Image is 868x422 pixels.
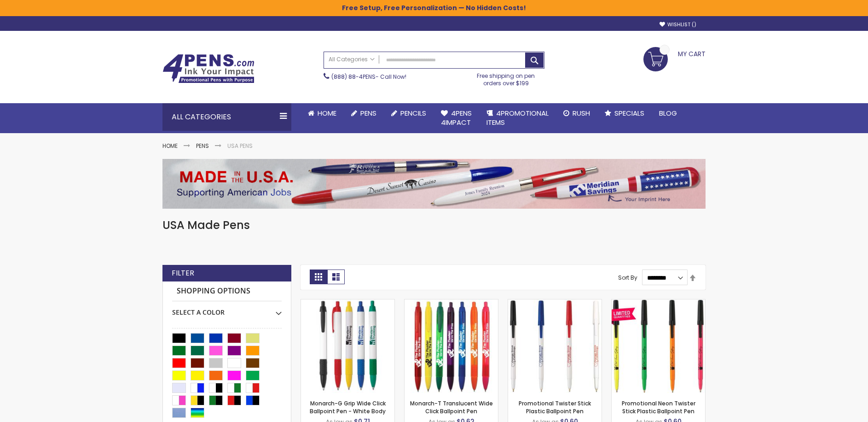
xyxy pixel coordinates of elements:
[172,301,282,317] div: Select A Color
[310,399,386,415] a: Monarch-G Grip Wide Click Ballpoint Pen - White Body
[331,73,376,81] a: (888) 88-4PENS
[622,399,695,415] a: Promotional Neon Twister Stick Plastic Ballpoint Pen
[331,73,406,81] span: - Call Now!
[329,56,375,63] span: All Categories
[196,142,209,150] a: Pens
[614,108,644,118] span: Specials
[162,54,255,83] img: 4Pens Custom Pens and Promotional Products
[612,299,705,393] img: Promotional Neon Twister Stick Plastic Ballpoint Pen
[310,270,327,284] strong: Grid
[556,103,597,123] a: Rush
[468,69,545,87] div: Free shipping on pen orders over $199
[318,108,336,118] span: Home
[301,299,394,393] img: Monarch-G Grip Wide Click Ballpoint Pen - White Body
[162,159,706,209] img: USA Pens
[344,103,384,123] a: Pens
[660,21,696,28] a: Wishlist
[405,299,498,393] img: Monarch-T Translucent Wide Click Ballpoint Pen
[360,108,376,118] span: Pens
[410,399,493,415] a: Monarch-T Translucent Wide Click Ballpoint Pen
[618,274,637,281] label: Sort By
[172,281,282,301] strong: Shopping Options
[162,103,291,131] div: All Categories
[479,103,556,133] a: 4PROMOTIONALITEMS
[486,108,549,127] span: 4PROMOTIONAL ITEMS
[301,103,344,123] a: Home
[519,399,591,415] a: Promotional Twister Stick Plastic Ballpoint Pen
[612,299,705,307] a: Promotional Neon Twister Stick Plastic Ballpoint Pen
[172,268,194,278] strong: Filter
[301,299,394,307] a: Monarch-G Grip Wide Click Ballpoint Pen - White Body
[508,299,602,307] a: Promotional Twister Stick Plastic Ballpoint Pen
[324,52,379,67] a: All Categories
[434,103,479,133] a: 4Pens4impact
[441,108,472,127] span: 4Pens 4impact
[384,103,434,123] a: Pencils
[508,299,602,393] img: Promotional Twister Stick Plastic Ballpoint Pen
[227,142,253,150] strong: USA Pens
[162,142,178,150] a: Home
[400,108,426,118] span: Pencils
[652,103,684,123] a: Blog
[597,103,652,123] a: Specials
[659,108,677,118] span: Blog
[162,218,706,233] h1: USA Made Pens
[573,108,590,118] span: Rush
[405,299,498,307] a: Monarch-T Translucent Wide Click Ballpoint Pen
